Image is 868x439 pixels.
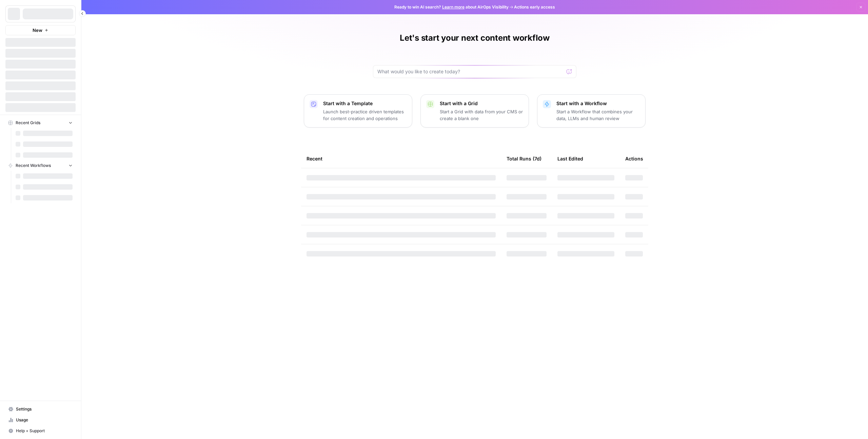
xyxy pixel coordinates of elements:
span: New [33,27,42,34]
a: Learn more [442,4,465,9]
span: Actions early access [514,4,555,10]
span: Recent Workflows [16,163,51,169]
div: Recent [307,149,496,168]
span: Usage [16,417,73,423]
div: Total Runs (7d) [507,149,541,168]
input: What would you like to create today? [377,68,564,75]
span: Recent Grids [16,120,40,126]
button: Recent Grids [5,118,76,128]
button: New [5,25,76,35]
p: Start with a Workflow [556,100,640,107]
p: Launch best-practice driven templates for content creation and operations [323,108,407,122]
div: Last Edited [557,149,583,168]
div: Actions [625,149,643,168]
button: Help + Support [5,425,76,436]
a: Settings [5,404,76,415]
h1: Let's start your next content workflow [400,33,550,43]
a: Usage [5,415,76,425]
button: Start with a TemplateLaunch best-practice driven templates for content creation and operations [304,94,412,128]
button: Recent Workflows [5,160,76,171]
p: Start with a Template [323,100,407,107]
button: Start with a GridStart a Grid with data from your CMS or create a blank one [420,94,529,128]
span: Settings [16,406,73,412]
button: Start with a WorkflowStart a Workflow that combines your data, LLMs and human review [537,94,646,128]
p: Start a Workflow that combines your data, LLMs and human review [556,108,640,122]
span: Help + Support [16,428,73,434]
p: Start a Grid with data from your CMS or create a blank one [440,108,523,122]
p: Start with a Grid [440,100,523,107]
span: Ready to win AI search? about AirOps Visibility [394,4,509,10]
